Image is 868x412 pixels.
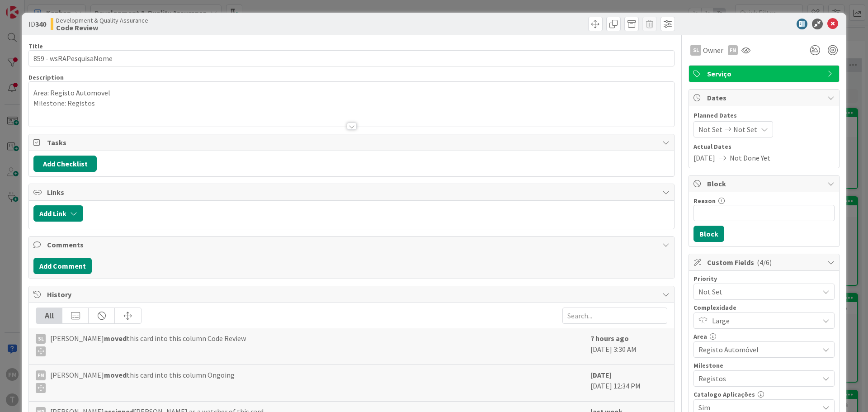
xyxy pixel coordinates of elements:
[698,124,722,135] span: Not Set
[47,137,658,148] span: Tasks
[36,370,46,380] div: FM
[693,362,835,369] div: Milestone
[707,257,823,268] span: Custom Fields
[690,45,701,56] div: SL
[33,98,670,109] p: Milestone: Registos
[698,285,814,298] span: Not Set
[590,369,667,397] div: [DATE] 12:34 PM
[590,334,629,343] b: 7 hours ago
[693,275,835,282] div: Priority
[50,333,246,356] span: [PERSON_NAME] this card into this column Code Review
[730,152,770,163] span: Not Done Yet
[47,239,658,250] span: Comments
[50,369,235,393] span: [PERSON_NAME] this card into this column Ongoing
[35,19,46,28] b: 340
[33,156,97,172] button: Add Checklist
[712,314,814,327] span: Large
[47,187,658,198] span: Links
[28,42,43,50] label: Title
[693,226,724,242] button: Block
[28,19,46,29] span: ID
[693,333,835,340] div: Area
[693,391,835,398] div: Catalogo Aplicações
[56,17,148,24] span: Development & Quality Assurance
[693,304,835,311] div: Complexidade
[698,343,814,356] span: Registo Automóvel
[36,308,62,323] div: All
[698,372,814,385] span: Registos
[47,289,658,300] span: History
[693,152,715,163] span: [DATE]
[733,124,757,135] span: Not Set
[562,308,667,324] input: Search...
[693,142,835,152] span: Actual Dates
[28,50,675,66] input: type card name here...
[728,45,738,55] div: FM
[33,205,83,222] button: Add Link
[36,334,46,344] div: SL
[33,258,92,274] button: Add Comment
[693,197,716,205] label: Reason
[590,370,612,379] b: [DATE]
[757,258,772,267] span: ( 4/6 )
[104,334,127,343] b: moved
[703,45,723,56] span: Owner
[104,370,127,379] b: moved
[56,24,148,31] b: Code Review
[28,73,64,81] span: Description
[707,178,823,189] span: Block
[707,68,823,79] span: Serviço
[590,333,667,360] div: [DATE] 3:30 AM
[707,92,823,103] span: Dates
[33,88,670,98] p: Area: Registo Automovel
[693,111,835,120] span: Planned Dates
